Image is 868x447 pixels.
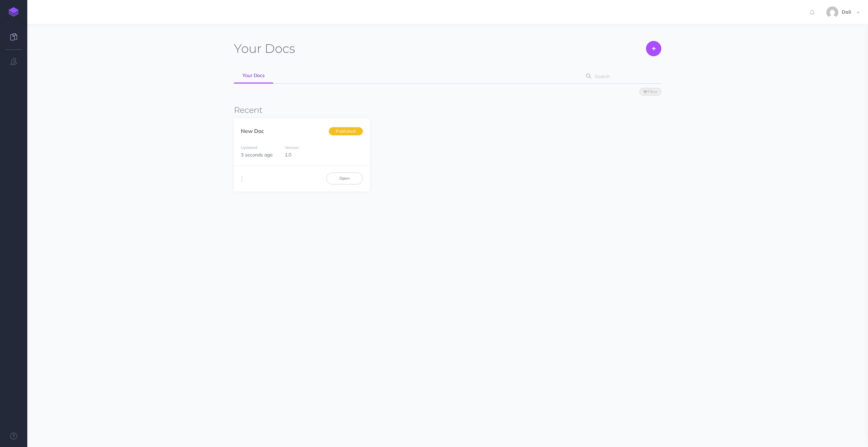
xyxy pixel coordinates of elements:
a: Open [326,173,363,184]
h1: Docs [234,41,295,56]
small: Updated: [241,145,258,150]
button: Filter [639,88,661,95]
h3: Recent [234,106,661,115]
span: Dali [838,9,855,15]
a: Your Docs [234,68,273,84]
span: 1.0 [285,152,291,158]
small: Version: [285,145,299,150]
span: 3 seconds ago [241,152,273,158]
i: More actions [241,174,243,184]
a: New Doc [241,128,264,134]
span: Your [234,41,262,56]
img: b4a57bfc238638a6930a65516912c2d3.jpg [826,6,838,18]
input: Search [592,70,651,83]
img: logo-mark.svg [9,7,19,17]
span: Your Docs [242,72,265,78]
